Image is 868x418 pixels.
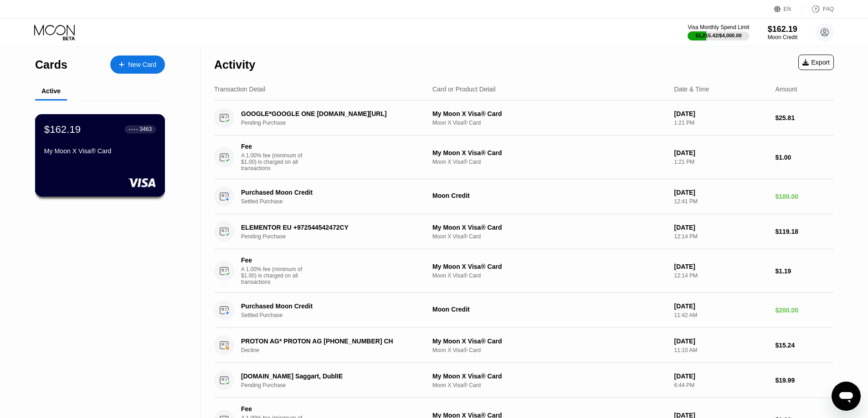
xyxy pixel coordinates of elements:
div: $1.19 [775,267,834,275]
div: EN [784,6,791,12]
div: Moon X Visa® Card [432,120,667,126]
div: $162.19● ● ● ●3463My Moon X Visa® Card [36,115,164,196]
div: Moon Credit [432,306,667,313]
div: $162.19 [44,123,81,135]
div: $100.00 [775,193,834,200]
div: [DATE] [674,149,768,156]
div: EN [774,5,802,14]
div: Transaction Detail [214,86,265,93]
div: $1.00 [775,154,834,161]
div: Pending Purchase [241,120,431,126]
div: [DATE] [674,224,768,231]
div: Activity [214,58,255,71]
div: ● ● ● ● [129,128,138,131]
div: Fee [241,143,305,150]
div: Purchased Moon CreditSettled PurchaseMoon Credit[DATE]12:41 PM$100.00 [214,179,834,214]
div: 11:10 AM [674,347,768,353]
div: 6:44 PM [674,382,768,388]
div: [DATE] [674,373,768,380]
div: Fee [241,405,305,413]
div: PROTON AG* PROTON AG [PHONE_NUMBER] CHDeclineMy Moon X Visa® CardMoon X Visa® Card[DATE]11:10 AM$... [214,328,834,363]
div: 12:14 PM [674,233,768,240]
div: Active [41,87,61,95]
div: Purchased Moon Credit [241,302,418,310]
div: [DATE] [674,337,768,345]
div: Export [802,59,830,66]
div: FeeA 1.00% fee (minimum of $1.00) is charged on all transactionsMy Moon X Visa® CardMoon X Visa® ... [214,249,834,293]
div: Moon Credit [768,34,797,40]
div: GOOGLE*GOOGLE ONE [DOMAIN_NAME][URL]Pending PurchaseMy Moon X Visa® CardMoon X Visa® Card[DATE]1:... [214,101,834,136]
div: Export [798,55,834,70]
div: $162.19Moon Credit [768,25,797,40]
div: Settled Purchase [241,312,431,318]
div: 3463 [139,126,152,132]
div: New Card [128,61,156,69]
div: Amount [775,86,797,93]
div: Moon X Visa® Card [432,159,667,165]
div: Moon X Visa® Card [432,382,667,388]
div: $200.00 [775,307,834,314]
div: $119.18 [775,228,834,235]
div: A 1.00% fee (minimum of $1.00) is charged on all transactions [241,266,309,285]
div: Moon X Visa® Card [432,347,667,353]
div: [DATE] [674,110,768,117]
div: Fee [241,257,305,264]
div: Moon Credit [432,192,667,199]
iframe: Button to launch messaging window [832,382,861,411]
div: 12:41 PM [674,198,768,205]
div: My Moon X Visa® Card [432,337,667,345]
div: My Moon X Visa® Card [432,149,667,156]
div: [DATE] [674,189,768,196]
div: $19.99 [775,377,834,384]
div: ELEMENTOR EU +972544542472CYPending PurchaseMy Moon X Visa® CardMoon X Visa® Card[DATE]12:14 PM$1... [214,214,834,249]
div: Purchased Moon Credit [241,189,418,196]
div: Purchased Moon CreditSettled PurchaseMoon Credit[DATE]11:42 AM$200.00 [214,293,834,328]
div: [DATE] [674,302,768,310]
div: Moon X Visa® Card [432,233,667,240]
div: 1:21 PM [674,159,768,165]
div: FAQ [802,5,834,14]
div: 12:14 PM [674,272,768,279]
div: Settled Purchase [241,198,431,205]
div: PROTON AG* PROTON AG [PHONE_NUMBER] CH [241,337,418,345]
div: My Moon X Visa® Card [44,147,156,155]
div: Decline [241,347,431,353]
div: $162.19 [768,25,797,34]
div: My Moon X Visa® Card [432,110,667,117]
div: $25.81 [775,114,834,121]
div: $1,215.42 / $4,000.00 [696,33,742,38]
div: Pending Purchase [241,233,431,240]
div: Card or Product Detail [432,86,496,93]
div: $15.24 [775,342,834,349]
div: [DATE] [674,263,768,270]
div: Visa Monthly Spend Limit [688,24,749,30]
div: My Moon X Visa® Card [432,263,667,270]
div: 11:42 AM [674,312,768,318]
div: My Moon X Visa® Card [432,224,667,231]
div: Visa Monthly Spend Limit$1,215.42/$4,000.00 [688,24,749,40]
div: [DOMAIN_NAME] Saggart, DublIE [241,373,418,380]
div: Cards [35,58,67,71]
div: ELEMENTOR EU +972544542472CY [241,224,418,231]
div: [DOMAIN_NAME] Saggart, DublIEPending PurchaseMy Moon X Visa® CardMoon X Visa® Card[DATE]6:44 PM$1... [214,363,834,398]
div: Date & Time [674,86,709,93]
div: FeeA 1.00% fee (minimum of $1.00) is charged on all transactionsMy Moon X Visa® CardMoon X Visa® ... [214,136,834,179]
div: 1:21 PM [674,120,768,126]
div: Pending Purchase [241,382,431,388]
div: My Moon X Visa® Card [432,373,667,380]
div: FAQ [823,6,834,12]
div: Moon X Visa® Card [432,272,667,279]
div: GOOGLE*GOOGLE ONE [DOMAIN_NAME][URL] [241,110,418,117]
div: New Card [110,55,165,74]
div: A 1.00% fee (minimum of $1.00) is charged on all transactions [241,152,309,171]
